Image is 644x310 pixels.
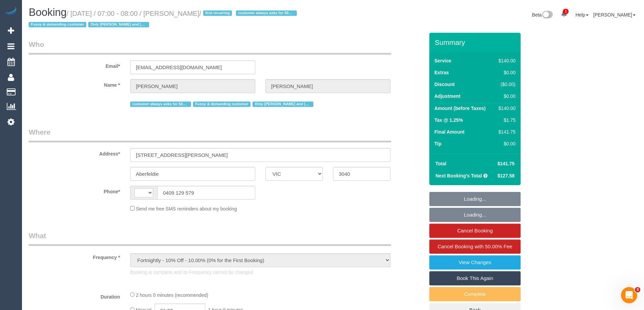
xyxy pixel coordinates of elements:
span: customer always asks for 50% discounts for complaints [130,102,191,107]
iframe: Intercom live chat [621,287,637,303]
span: Fussy & demanding customer [193,102,251,107]
a: Beta [532,12,553,18]
h3: Summary [435,38,517,46]
label: Tax @ 1.25% [434,117,463,123]
p: Booking is complete and its Frequency cannot be changed [130,269,390,276]
label: Phone* [24,186,125,195]
span: 3 [635,287,640,292]
a: [PERSON_NAME] [593,12,636,18]
strong: Next Booking's Total [435,173,482,178]
a: 1 [557,7,571,22]
label: Extras [434,69,449,76]
span: 2 hours 0 minutes (recommended) [136,292,208,298]
span: customer always asks for 50% discounts for complaints [236,10,297,16]
a: View Changes [429,255,521,270]
span: first recurring [203,10,232,16]
input: Email* [130,60,255,74]
div: $0.00 [496,69,516,76]
span: Fussy & demanding customer [29,22,86,27]
label: Duration [24,291,125,300]
div: $0.00 [496,140,516,147]
div: ($0.00) [496,81,516,88]
span: $127.58 [497,173,515,178]
img: New interface [542,11,553,20]
small: / [DATE] / 07:00 - 08:00 / [PERSON_NAME] [29,10,299,29]
div: $141.75 [496,129,516,135]
legend: Who [29,39,391,55]
span: Send me free SMS reminders about my booking [136,206,237,212]
label: Discount [434,81,455,88]
input: Post Code* [333,167,390,181]
label: Address* [24,148,125,157]
span: 1 [563,9,569,14]
label: Final Amount [434,129,464,135]
strong: Total [435,161,446,166]
a: Cancel Booking [429,224,521,238]
input: Phone* [157,186,255,200]
span: Only [PERSON_NAME] and [PERSON_NAME] [88,22,149,27]
a: Cancel Booking with 50.00% Fee [429,239,521,254]
input: Suburb* [130,167,255,181]
label: Service [434,57,451,64]
div: $1.75 [496,117,516,123]
img: Automaid Logo [4,7,18,16]
label: Name * [24,79,125,88]
label: Adjustment [434,93,460,100]
legend: What [29,231,391,246]
input: First Name* [130,79,255,93]
a: Help [575,12,589,18]
legend: Where [29,127,391,142]
label: Email* [24,60,125,69]
span: Cancel Booking with 50.00% Fee [438,244,512,249]
label: Tip [434,140,442,147]
input: Last Name* [265,79,390,93]
label: Amount (before Taxes) [434,105,485,112]
a: Book This Again [429,271,521,285]
div: $140.00 [496,105,516,112]
div: $0.00 [496,93,516,100]
span: Only [PERSON_NAME] and [PERSON_NAME] [253,102,313,107]
span: Booking [29,6,67,18]
span: $141.75 [497,161,515,166]
label: Frequency * [24,252,125,261]
div: $140.00 [496,57,516,64]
